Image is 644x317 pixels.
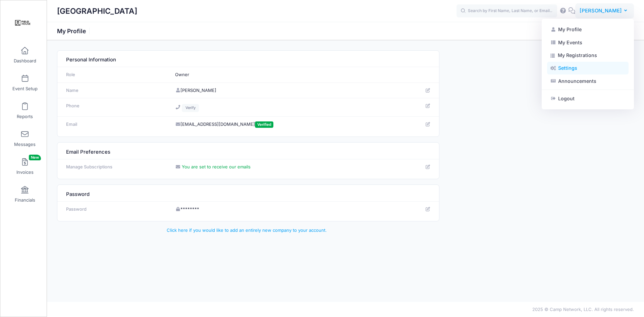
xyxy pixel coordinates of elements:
span: Dashboard [14,58,36,64]
div: Password [63,206,168,213]
a: Dashboard [9,43,41,67]
a: Financials [9,182,41,206]
a: Announcements [547,74,629,87]
input: Search by First Name, Last Name, or Email... [457,4,557,18]
img: Marlton Field House [11,10,37,36]
a: My Profile [547,23,629,36]
td: [EMAIL_ADDRESS][DOMAIN_NAME] [172,116,401,132]
a: Reports [9,99,41,122]
div: Email [63,121,168,128]
a: Logout [547,92,629,105]
a: Settings [547,62,629,74]
div: Email Preferences [63,146,434,156]
span: Verified [255,121,273,128]
span: Messages [14,142,36,147]
div: Phone [63,103,168,109]
a: My Registrations [547,49,629,62]
div: Role [63,71,168,78]
td: Owner [172,67,401,83]
a: InvoicesNew [9,155,41,178]
a: Messages [9,127,41,150]
div: Password [63,188,434,198]
span: New [29,155,41,160]
span: You are set to receive our emails [182,164,251,169]
a: My Events [547,36,629,49]
span: 2025 © Camp Network, LLC. All rights reserved. [532,307,634,312]
div: Name [63,87,168,94]
a: Marlton Field House [0,7,47,39]
a: Event Setup [9,71,41,95]
td: [PERSON_NAME] [172,83,401,98]
a: Verify [182,104,199,112]
span: Invoices [16,169,34,175]
span: [PERSON_NAME] [580,7,622,14]
div: Manage Subscriptions [63,164,168,170]
button: [PERSON_NAME] [575,3,634,19]
a: Click here if you would like to add an entirely new company to your account. [167,227,327,233]
span: Reports [17,114,33,119]
h1: My Profile [57,28,92,35]
div: Personal Information [63,54,434,64]
span: Financials [15,197,35,203]
span: Event Setup [12,86,38,92]
h1: [GEOGRAPHIC_DATA] [57,3,137,19]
